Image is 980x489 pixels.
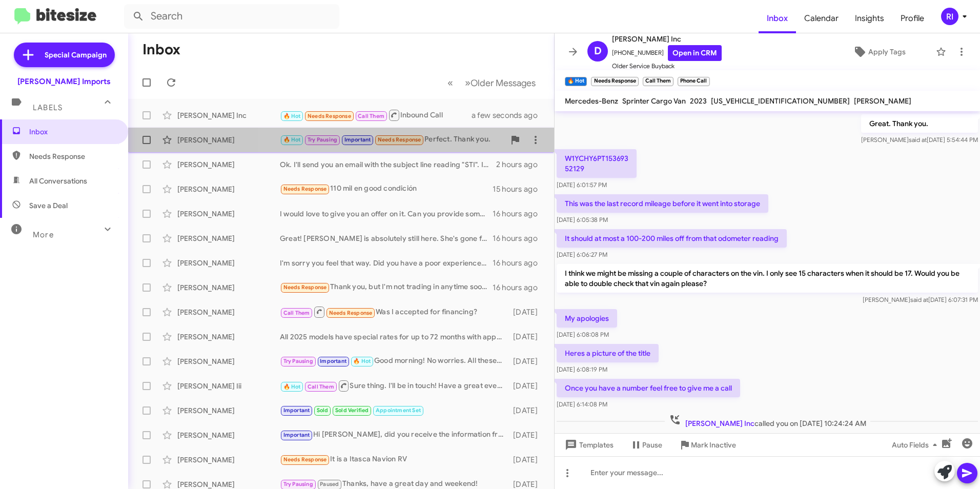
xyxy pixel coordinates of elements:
[508,405,546,416] div: [DATE]
[690,96,707,106] span: 2023
[447,76,453,89] span: «
[459,72,542,93] button: Next
[283,358,313,364] span: Try Pausing
[177,282,280,293] div: [PERSON_NAME]
[177,332,280,342] div: [PERSON_NAME]
[557,309,617,328] p: My apologies
[932,8,969,25] button: RI
[17,76,111,87] div: [PERSON_NAME] Imports
[280,159,496,170] div: Ok. I'll send you an email with the subject line reading "STI". It will have a form attached that...
[508,430,546,440] div: [DATE]
[29,151,116,161] span: Needs Response
[465,76,471,89] span: »
[471,77,536,89] span: Older Messages
[557,229,787,248] p: It should at most a 100-200 miles off from that odometer reading
[280,281,493,293] div: Thank you, but I'm not trading in anytime soon. My current MB is a 2004 and I love it.
[827,43,931,61] button: Apply Tags
[594,43,602,59] span: D
[308,113,351,119] span: Needs Response
[508,332,546,342] div: [DATE]
[555,436,622,454] button: Templates
[759,4,796,33] a: Inbox
[622,96,686,106] span: Sprinter Cargo Van
[280,429,508,441] div: Hi [PERSON_NAME], did you receive the information from [PERSON_NAME] [DATE] in regards to the GLA...
[283,456,327,463] span: Needs Response
[892,436,941,454] span: Auto Fields
[557,149,637,178] p: W1YCHY6PT153693 52129
[177,455,280,465] div: [PERSON_NAME]
[317,407,329,414] span: Sold
[177,356,280,366] div: [PERSON_NAME]
[353,358,371,364] span: 🔥 Hot
[283,284,327,291] span: Needs Response
[863,296,978,303] span: [PERSON_NAME] [DATE] 6:07:31 PM
[280,379,508,392] div: Sure thing. I'll be in touch! Have a great evening.
[320,481,339,487] span: Paused
[308,383,334,390] span: Call Them
[280,454,508,465] div: It is a Itasca Navion RV
[557,264,978,293] p: I think we might be missing a couple of characters on the vin. I only see 15 characters when it s...
[496,159,546,170] div: 2 hours ago
[358,113,384,119] span: Call Them
[177,233,280,243] div: [PERSON_NAME]
[796,4,847,33] a: Calendar
[177,405,280,416] div: [PERSON_NAME]
[442,72,542,93] nav: Page navigation example
[142,42,180,58] h1: Inbox
[177,258,280,268] div: [PERSON_NAME]
[33,230,54,239] span: More
[124,4,339,29] input: Search
[283,432,310,438] span: Important
[711,96,850,106] span: [US_VEHICLE_IDENTIFICATION_NUMBER]
[493,184,546,194] div: 15 hours ago
[884,436,949,454] button: Auto Fields
[283,136,301,143] span: 🔥 Hot
[177,110,280,120] div: [PERSON_NAME] Inc
[854,96,911,106] span: [PERSON_NAME]
[29,127,116,137] span: Inbox
[177,184,280,194] div: [PERSON_NAME]
[177,381,280,391] div: [PERSON_NAME] Iii
[283,113,301,119] span: 🔥 Hot
[847,4,892,33] a: Insights
[378,136,421,143] span: Needs Response
[612,45,722,61] span: [PHONE_NUMBER]
[612,61,722,71] span: Older Service Buyback
[308,136,337,143] span: Try Pausing
[283,310,310,316] span: Call Them
[280,134,505,146] div: Perfect. Thank you.
[177,135,280,145] div: [PERSON_NAME]
[508,455,546,465] div: [DATE]
[376,407,421,414] span: Appointment Set
[591,77,638,86] small: Needs Response
[280,209,493,219] div: I would love to give you an offer on it. Can you provide some information on that vehicle for me?...
[280,355,508,367] div: Good morning! No worries. All these different models with different letters/numbers can absolutel...
[868,43,906,61] span: Apply Tags
[861,136,978,144] span: [PERSON_NAME] [DATE] 5:54:44 PM
[508,356,546,366] div: [DATE]
[280,305,508,318] div: Was I accepted for financing?
[177,209,280,219] div: [PERSON_NAME]
[283,407,310,414] span: Important
[177,430,280,440] div: [PERSON_NAME]
[280,258,493,268] div: I'm sorry you feel that way. Did you have a poor experience with us last time?
[642,436,662,454] span: Pause
[484,110,546,120] div: a few seconds ago
[283,383,301,390] span: 🔥 Hot
[557,216,608,223] span: [DATE] 6:05:38 PM
[557,181,607,189] span: [DATE] 6:01:57 PM
[910,296,928,303] span: said at
[563,436,614,454] span: Templates
[892,4,932,33] a: Profile
[565,96,618,106] span: Mercedes-Benz
[557,365,607,373] span: [DATE] 6:08:19 PM
[280,233,493,243] div: Great! [PERSON_NAME] is absolutely still here. She's gone for the evening but I'll have her reach...
[280,109,484,121] div: Inbound Call
[557,344,659,362] p: Heres a picture of the title
[557,331,609,338] span: [DATE] 6:08:08 PM
[685,419,754,428] span: [PERSON_NAME] Inc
